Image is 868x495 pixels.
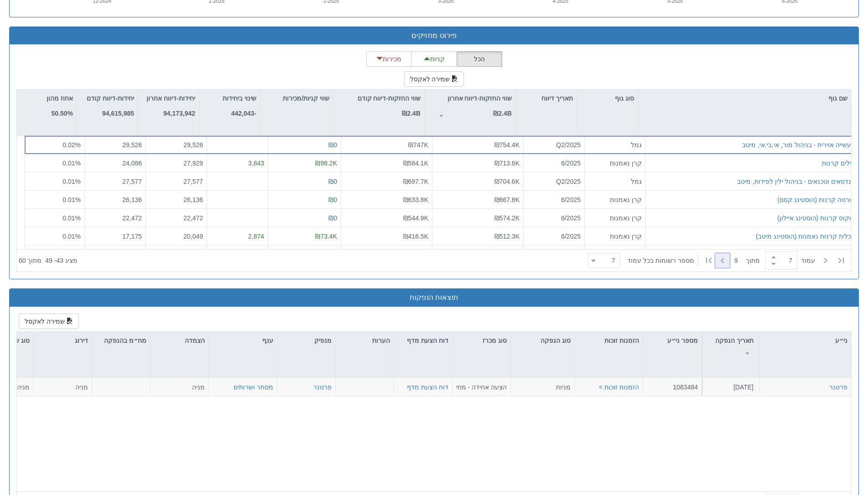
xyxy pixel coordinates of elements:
[394,332,452,360] div: דוח הצעת מדף
[29,140,81,149] div: 0.02 %
[627,256,694,265] span: ‏מספר רשומות בכל עמוד
[647,383,698,392] div: 1083484
[211,159,264,168] div: 3,843
[742,140,855,149] button: תעשייה אוירית - בניהול מור, אי.בי.אי, מיטב
[527,213,581,223] div: 6/2025
[403,160,428,167] span: ₪584.1K
[358,93,421,103] p: שווי החזקות-דיווח קודם
[19,314,79,329] button: שמירה לאקסל
[588,177,642,186] div: גמל
[88,213,142,223] div: 22,472
[527,140,581,149] div: Q2/2025
[822,159,855,168] button: אילים קרנות
[16,293,852,302] h3: תוצאות הנפקות
[211,232,264,241] div: 2,874
[315,233,337,240] span: ₪73.4K
[760,332,851,349] div: ני״ע
[527,159,581,168] div: 6/2025
[150,213,203,223] div: 22,472
[494,233,520,240] span: ₪512.3K
[494,160,520,167] span: ₪713.6K
[588,213,642,223] div: קרן נאמנות
[588,159,642,168] div: קרן נאמנות
[493,110,512,117] strong: ₪2.4B
[577,90,638,107] div: סוג גוף
[703,332,759,360] div: תאריך הנפקה
[88,140,142,149] div: 29,526
[734,256,746,265] span: 9
[404,71,464,87] button: שמירה לאקסל
[588,195,642,204] div: קרן נאמנות
[516,90,577,107] div: תאריך דיווח
[277,332,335,349] div: מנפיק
[29,177,81,186] div: 0.01 %
[584,250,849,271] div: ‏ מתוך
[223,93,256,103] p: שינוי ביחידות
[52,110,73,117] strong: 50.50%
[599,383,639,392] button: הזמנות זוכות >
[777,213,855,223] button: פוקוס קרנות (הוסטינג איילון)
[87,93,134,103] p: יחידות-דיווח קודם
[29,213,81,223] div: 0.01 %
[588,232,642,241] div: קרן נאמנות
[151,332,208,349] div: הצמדה
[494,214,520,222] span: ₪574.2K
[154,383,205,392] div: מניה
[313,383,332,392] button: פרטנר
[209,332,277,349] div: ענף
[88,159,142,168] div: 24,086
[829,383,847,392] button: פרטנר
[407,383,448,391] a: דוח הצעת מדף
[456,383,507,392] div: הצעה אחידה - מחיר
[801,256,815,265] span: ‏עמוד
[260,90,333,107] div: שווי קניות/מכירות
[403,233,428,240] span: ₪416.5K
[234,383,273,392] div: מסחר ושרותים
[494,141,520,149] span: ₪754.4K
[452,332,510,349] div: סוג מכרז
[756,232,855,241] button: תכלית קרנות נאמנות (הוסטינג מיטב)
[150,140,203,149] div: 29,526
[511,332,574,349] div: סוג הנפקה
[402,110,421,117] strong: ₪2.4B
[328,178,337,185] span: ₪0
[150,159,203,168] div: 27,929
[638,90,851,107] div: שם גוף
[328,141,337,149] span: ₪0
[150,195,203,204] div: 26,136
[47,93,73,103] p: אחוז מהון
[777,195,855,204] button: פורטה קרנות (הוסטינג קסם)
[403,178,428,185] span: ₪697.7K
[457,51,502,67] button: הכל
[494,196,520,203] span: ₪667.8K
[231,110,256,117] strong: -442,043
[527,195,581,204] div: 6/2025
[88,232,142,241] div: 17,175
[575,332,643,349] div: הזמנות זוכות
[411,51,457,67] button: קניות
[88,195,142,204] div: 26,136
[403,214,428,222] span: ₪544.9K
[737,177,855,186] button: הנדסאים וטכנאים - בניהול ילין לפידות, מיטב
[336,332,394,349] div: הערות
[146,93,195,103] p: יחידות-דיווח אחרון
[527,177,581,186] div: Q2/2025
[706,383,754,392] div: [DATE]
[315,160,337,167] span: ₪98.2K
[447,93,512,103] p: שווי החזקות-דיווח אחרון
[328,214,337,222] span: ₪0
[150,177,203,186] div: 27,577
[34,332,92,349] div: דירוג
[92,332,150,360] div: מח״מ בהנפקה
[588,140,642,149] div: גמל
[643,332,702,349] div: מספר ני״ע
[37,383,88,392] div: מניה
[408,141,428,149] span: ₪747K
